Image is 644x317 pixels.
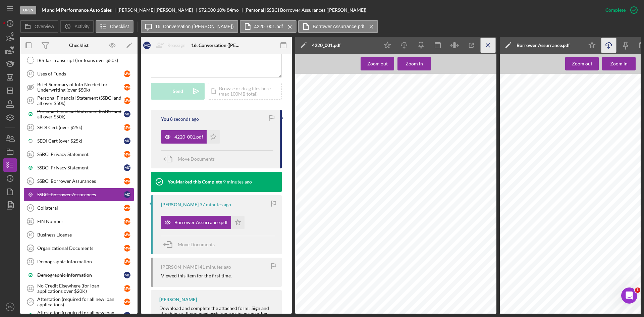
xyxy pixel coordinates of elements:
[200,264,231,270] time: 2025-10-03 19:02
[565,57,599,70] button: Zoom out
[217,7,226,13] div: 10 %
[124,299,130,305] div: M W
[23,134,134,148] a: SEDI Cert (over $25k)MC
[37,82,124,93] div: Brief Summary of Info Needed for Underwriting (over $50k)
[530,195,596,199] span: Standard Operating Procedure 50 10 6;20 or
[28,179,32,183] tspan: 16
[37,152,124,157] div: SSBCI Privacy Statement
[524,170,525,174] span: •
[313,24,364,29] label: Borrower Assurrance.pdf
[191,43,241,48] div: 16. Conversation ([PERSON_NAME])
[23,268,134,282] a: Demographic InformationMC
[240,20,297,33] button: 4220_001.pdf
[37,165,124,170] div: SSBCI Privacy Statement
[245,7,366,13] div: [Personal] SSBCI Borrower Assurances ([PERSON_NAME])
[397,57,431,70] button: Zoom in
[37,58,134,63] div: IRS Tax Transcript (for loans over $50k)
[141,20,238,33] button: 16. Conversation ([PERSON_NAME])
[124,178,130,184] div: M W
[29,260,33,264] tspan: 21
[161,273,232,278] div: Viewed this item for the first time.
[110,24,129,29] label: Checklist
[524,229,525,233] span: •
[23,295,134,309] a: 23Attestation (required for all new loan applications)MW
[124,111,130,117] div: M C
[37,138,124,144] div: SEDI Cert (over $25k)
[361,57,394,70] button: Zoom out
[227,7,239,13] div: 84 mo
[124,70,130,77] div: M W
[37,178,124,184] div: SSBCI Borrower Assurances
[23,54,134,67] a: IRS Tax Transcript (for loans over $50k)
[312,43,341,48] div: 4220_001.pdf
[178,242,215,247] span: Move Documents
[37,272,124,278] div: Demographic Information
[524,200,525,204] span: •
[605,3,626,17] div: Complete
[23,107,134,121] a: Personal Financial Statement (SSBCI and all over $50k)MC
[28,206,32,210] tspan: 17
[168,179,222,184] div: You Marked this Complete
[200,202,231,207] time: 2025-10-03 19:07
[23,121,134,134] a: 14SEDI Cert (over $25k)MW
[37,219,124,224] div: EIN Number
[23,255,134,268] a: 21Demographic InformationMW
[161,116,169,122] div: You
[23,67,134,81] a: 12Uses of FundsMW
[3,300,17,314] button: PM
[174,134,203,140] div: 4220_001.pdf
[29,246,33,250] tspan: 20
[173,83,183,100] div: Send
[37,192,124,197] div: SSBCI Borrower Assurances
[524,126,525,130] span: •
[170,116,199,122] time: 2025-10-03 19:44
[161,216,245,229] button: Borrower Assurrance.pdf
[178,156,215,162] span: Move Documents
[37,297,124,307] div: Attestation (required for all new loan applications)
[596,113,611,117] span: , owner of
[124,151,130,158] div: M W
[199,7,216,13] span: $72,000
[124,258,130,265] div: M W
[37,125,124,130] div: SEDI Cert (over $25k)
[28,125,33,129] tspan: 14
[124,245,130,252] div: M W
[567,112,600,116] span: [PERSON_NAME]
[69,43,89,48] div: Checklist
[124,285,130,292] div: M W
[161,236,221,253] button: Move Documents
[367,57,388,70] div: Zoom out
[23,201,134,215] a: 17CollateralMW
[151,83,205,100] button: Send
[530,165,607,169] span: made by an ever-increasing number of participants;
[96,20,133,33] button: Checklist
[42,7,112,13] b: M and M Performance Auto Sales
[524,161,525,164] span: •
[223,179,252,184] time: 2025-10-03 19:34
[161,264,199,270] div: [PERSON_NAME]
[124,272,130,278] div: M C
[572,57,592,70] div: Zoom out
[60,20,94,33] button: Activity
[635,287,640,293] span: 1
[530,224,612,228] span: Indian Gaming Regulatory Act (IGRA), 25 U.S.C. § 2703.
[23,81,134,94] a: Brief Summary of Info Needed for Underwriting (over $50k)MW
[28,152,32,156] tspan: 15
[143,42,151,49] div: M C
[161,130,220,144] button: 4220_001.pdf
[23,242,134,255] a: 20Organizational DocumentsMW
[29,300,33,304] tspan: 23
[28,99,32,103] tspan: 13
[37,71,124,76] div: Uses of Funds
[602,57,636,70] button: Zoom in
[524,286,534,289] span: Owner
[20,6,36,14] div: Open
[124,218,130,225] div: M W
[124,124,130,131] div: M W
[621,287,637,304] iframe: Intercom live chat
[124,191,130,198] div: M C
[20,20,58,33] button: Overview
[23,161,134,174] a: SSBCI Privacy StatementMC
[524,113,526,117] span: I,
[532,112,565,116] span: [PERSON_NAME]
